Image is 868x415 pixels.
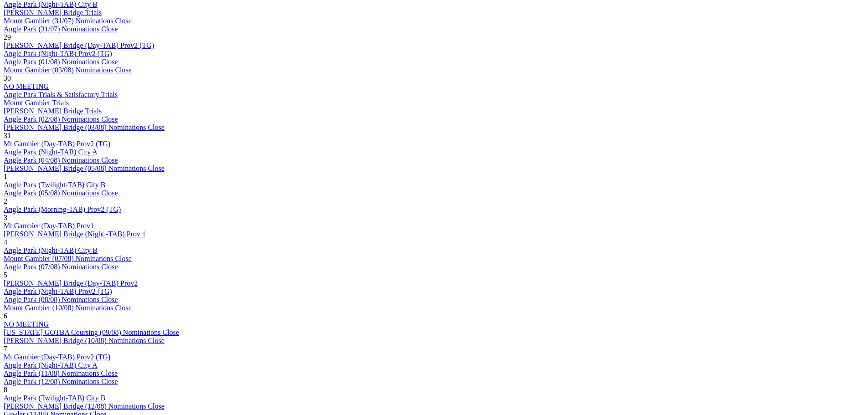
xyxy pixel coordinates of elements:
[4,115,118,123] a: Angle Park (02/08) Nominations Close
[4,279,138,287] a: [PERSON_NAME] Bridge (Day-TAB) Prov2
[4,386,7,394] span: 8
[4,255,132,262] a: Mount Gambier (07/08) Nominations Close
[4,132,11,139] span: 31
[4,287,112,295] a: Angle Park (Night-TAB) Prov2 (TG)
[4,345,7,353] span: 7
[4,230,146,238] a: [PERSON_NAME] Bridge (Night -TAB) Prov 1
[4,197,7,205] span: 2
[4,164,164,172] a: [PERSON_NAME] Bridge (05/08) Nominations Close
[4,9,102,16] a: [PERSON_NAME] Bridge Trials
[4,0,98,8] a: Angle Park (Night-TAB) City B
[4,25,118,33] a: Angle Park (31/07) Nominations Close
[4,99,69,107] a: Mount Gambier Trials
[4,33,11,41] span: 29
[4,205,121,213] a: Angle Park (Morning-TAB) Prov2 (TG)
[4,353,110,361] a: Mt Gambier (Day-TAB) Prov2 (TG)
[4,304,132,312] a: Mount Gambier (10/08) Nominations Close
[4,263,118,271] a: Angle Park (07/08) Nominations Close
[4,394,105,402] a: Angle Park (Twilight-TAB) City B
[4,82,49,90] a: NO MEETING
[4,58,118,66] a: Angle Park (01/08) Nominations Close
[4,378,118,385] a: Angle Park (12/08) Nominations Close
[4,328,179,336] a: [US_STATE] GOTBA Coursing (09/08) Nominations Close
[4,271,7,279] span: 5
[4,296,118,303] a: Angle Park (08/08) Nominations Close
[4,66,132,74] a: Mount Gambier (03/08) Nominations Close
[4,181,105,189] a: Angle Park (Twilight-TAB) City B
[4,156,118,164] a: Angle Park (04/08) Nominations Close
[4,148,98,156] a: Angle Park (Night-TAB) City A
[4,402,164,410] a: [PERSON_NAME] Bridge (12/08) Nominations Close
[4,91,118,98] a: Angle Park Trials & Satisfactory Trials
[4,238,7,246] span: 4
[4,246,98,254] a: Angle Park (Night-TAB) City B
[4,189,118,197] a: Angle Park (05/08) Nominations Close
[4,312,7,320] span: 6
[4,361,98,369] a: Angle Park (Night-TAB) City A
[4,140,110,148] a: Mt Gambier (Day-TAB) Prov2 (TG)
[4,369,118,377] a: Angle Park (11/08) Nominations Close
[4,320,49,328] a: NO MEETING
[4,107,102,115] a: [PERSON_NAME] Bridge Trials
[4,123,164,131] a: [PERSON_NAME] Bridge (03/08) Nominations Close
[4,173,7,180] span: 1
[4,337,164,344] a: [PERSON_NAME] Bridge (10/08) Nominations Close
[4,50,112,57] a: Angle Park (Night-TAB) Prov2 (TG)
[4,222,94,230] a: Mt Gambier (Day-TAB) Prov1
[4,17,132,25] a: Mount Gambier (31/07) Nominations Close
[4,214,7,221] span: 3
[4,74,11,82] span: 30
[4,41,154,49] a: [PERSON_NAME] Bridge (Day-TAB) Prov2 (TG)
